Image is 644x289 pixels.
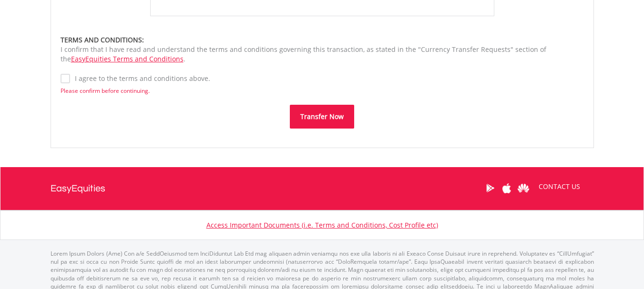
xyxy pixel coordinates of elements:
a: EasyEquities Terms and Conditions [71,54,184,63]
a: Apple [499,173,515,203]
span: Please confirm before continuing. [61,87,150,95]
label: I agree to the terms and conditions above. [70,74,210,83]
a: Google Play [482,173,499,203]
a: EasyEquities [51,167,105,210]
div: TERMS AND CONDITIONS: [61,35,584,45]
a: CONTACT US [532,173,587,200]
a: Access Important Documents (i.e. Terms and Conditions, Cost Profile etc) [206,220,438,229]
div: I confirm that I have read and understand the terms and conditions governing this transaction, as... [61,35,584,64]
button: Transfer Now [290,105,354,129]
a: Huawei [515,173,532,203]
